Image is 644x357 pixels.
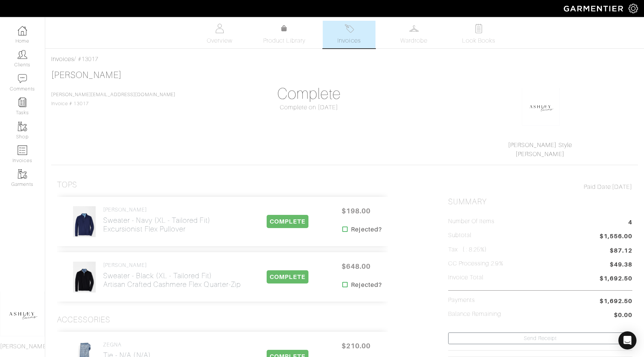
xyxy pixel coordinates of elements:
[18,74,27,83] img: comment-icon-a0a6a9ef722e966f86d9cbdc48e553b5cf19dbc54f86b18d962a5391bc8f6eb6.png
[18,122,27,131] img: garments-icon-b7da505a4dc4fd61783c78ac3ca0ef83fa9d6f193b1c9dc38574b1d14d53ca28.png
[263,36,306,45] span: Product Library
[600,232,632,242] span: $1,556.00
[103,271,241,289] h2: Sweater - Black (XL - Tailored Fit) Artisan Crafted Cashmere Flex Quarter-Zip
[516,151,565,158] a: [PERSON_NAME]
[217,85,401,103] h1: Complete
[474,24,484,33] img: todo-9ac3debb85659649dc8f770b8b6100bb5dab4b48dedcbae339e5042a72dfd3cc.svg
[258,24,311,45] a: Product Library
[103,262,241,289] a: [PERSON_NAME] Sweater - Black (XL - Tailored Fit)Artisan Crafted Cashmere Flex Quarter-Zip
[584,184,612,190] span: Paid Date:
[337,36,360,45] span: Invoices
[448,232,472,239] h5: Subtotal
[57,315,111,325] h3: Accessories
[351,280,382,290] strong: Rejected?
[452,21,505,48] a: Look Books
[18,169,27,179] img: garments-icon-b7da505a4dc4fd61783c78ac3ca0ef83fa9d6f193b1c9dc38574b1d14d53ca28.png
[600,297,632,306] span: $1,692.50
[215,24,224,33] img: basicinfo-40fd8af6dae0f16599ec9e87c0ef1c0a1fdea2edbe929e3d69a839185d80c458.svg
[217,103,401,112] div: Complete on [DATE]
[462,36,496,45] span: Look Books
[103,262,241,268] h4: [PERSON_NAME]
[610,260,632,270] span: $49.38
[388,21,440,48] a: Wardrobe
[193,21,246,48] a: Overview
[448,218,495,225] h5: Number of Items
[103,207,211,213] h4: [PERSON_NAME]
[448,332,632,344] a: Send Receipt
[51,92,175,97] a: [PERSON_NAME][EMAIL_ADDRESS][DOMAIN_NAME]
[600,274,632,284] span: $1,692.50
[333,258,378,274] span: $648.00
[448,197,632,207] h2: Summary
[73,261,96,293] img: LZFKQhKFCbULyF8ab7JdSw8c
[103,342,174,348] h4: ZEGNA
[103,216,211,233] h2: Sweater - Navy (XL - Tailored Fit) Excursionist Flex Pullover
[409,24,419,33] img: wardrobe-487a4870c1b7c33e795ec22d11cfc2ed9d08956e64fb3008fe2437562e282088.svg
[522,88,560,126] img: okhkJxsQsug8ErY7G9ypRsDh.png
[333,203,378,219] span: $198.00
[18,146,27,155] img: orders-icon-0abe47150d42831381b5fb84f609e132dff9fe21cb692f30cb5eec754e2cba89.png
[323,21,375,48] a: Invoices
[448,182,632,192] div: [DATE]
[508,142,572,149] a: [PERSON_NAME] Style
[448,274,484,281] h5: Invoice Total
[51,56,74,63] a: Invoices
[333,338,378,354] span: $210.00
[18,50,27,59] img: clients-icon-6bae9207a08558b7cb47a8932f037763ab4055f8c8b6bfacd5dc20c3e0201464.png
[73,206,96,237] img: wdzrjCPDRgbv5cP7h56wNBCp
[618,331,636,349] div: Open Intercom Messenger
[345,24,354,33] img: orders-27d20c2124de7fd6de4e0e44c1d41de31381a507db9b33961299e4e07d508b8c.svg
[448,297,475,304] h5: Payments
[51,55,638,64] div: / #13017
[351,225,382,234] strong: Rejected?
[628,218,632,228] span: 4
[400,36,427,45] span: Wardrobe
[448,246,487,253] h5: Tax ( : 8.25%)
[448,311,502,318] h5: Balance Remaining
[267,270,308,283] span: COMPLETE
[560,2,629,15] img: garmentier-logo-header-white-b43fb05a5012e4ada735d5af1a66efaba907eab6374d6393d1fbf88cb4ef424d.png
[51,92,175,106] span: Invoice # 13017
[448,260,504,267] h5: CC Processing 2.9%
[18,98,27,107] img: reminder-icon-8004d30b9f0a5d33ae49ab947aed9ed385cf756f9e5892f1edd6e32f2345188e.png
[614,311,632,321] span: $0.00
[51,70,122,80] a: [PERSON_NAME]
[610,246,632,255] span: $87.12
[57,180,77,190] h3: Tops
[267,215,308,228] span: COMPLETE
[18,26,27,35] img: dashboard-icon-dbcd8f5a0b271acd01030246c82b418ddd0df26cd7fceb0bd07c9910d44c42f6.png
[103,207,211,233] a: [PERSON_NAME] Sweater - Navy (XL - Tailored Fit)Excursionist Flex Pullover
[629,4,638,13] img: gear-icon-white-bd11855cb880d31180b6d7d6211b90ccbf57a29d726f0c71d8c61bd08dd39cc2.png
[207,36,232,45] span: Overview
